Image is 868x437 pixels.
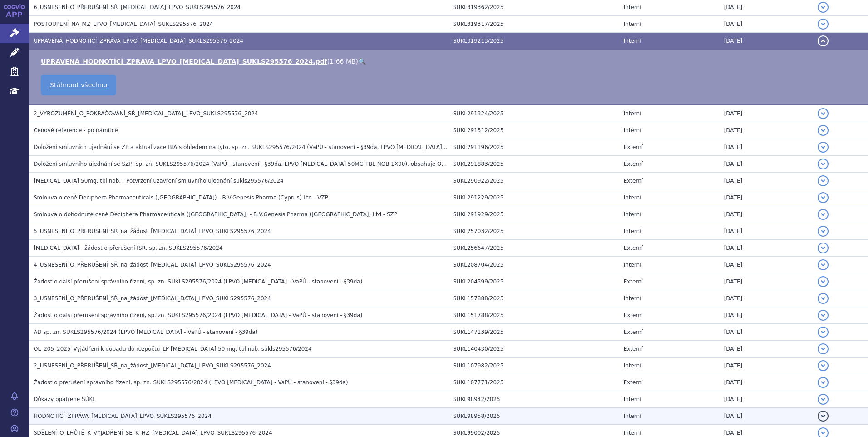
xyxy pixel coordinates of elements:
[34,262,271,268] span: 4_USNESENÍ_O_PŘERUŠENÍ_SŘ_na_žádost_QINLOCK_LPVO_SUKLS295576_2024
[449,257,619,273] td: SUKL208704/2025
[818,209,829,220] button: detail
[34,211,397,218] span: Smlouva o dohodnuté ceně Deciphera Pharmaceuticals (Netherlands) - B.V.Genesis Pharma (Cyprus) Lt...
[818,310,829,321] button: detail
[818,243,829,253] button: detail
[34,312,362,318] span: Žádost o další přerušení správního řízení, sp. zn. SUKLS295576/2024 (LPVO Qinlock - VaPÚ - stanov...
[720,358,813,374] td: [DATE]
[41,57,859,66] li: ( )
[818,19,829,30] button: detail
[34,110,258,117] span: 2_VYROZUMĚNÍ_O_POKRAČOVÁNÍ_SŘ_QINLOCK_LPVO_SUKLS295576_2024
[34,430,272,436] span: SDĚLENÍ_O_LHŮTĚ_K_VYJÁDŘENÍ_SE_K_HZ_QINLOCK_LPVO_SUKLS295576_2024
[34,363,271,369] span: 2_USNESENÍ_O_PŘERUŠENÍ_SŘ_na_žádost_QINLOCK_LPVO_SUKLS295576_2024
[818,159,829,169] button: detail
[34,396,96,402] span: Důkazy opatřené SÚKL
[818,125,829,136] button: detail
[41,75,116,95] a: Stáhnout všechno
[818,35,829,46] button: detail
[818,175,829,186] button: detail
[624,127,641,134] span: Interní
[624,228,641,234] span: Interní
[34,413,212,419] span: HODNOTÍCÍ_ZPRÁVA_QINLOCK_LPVO_SUKLS295576_2024
[330,58,355,65] span: 1.66 MB
[34,161,498,167] span: Doložení smluvního ujednání se SZP, sp. zn. SUKLS295576/2024 (VaPÚ - stanovení - §39da, LPVO QINL...
[449,290,619,307] td: SUKL157888/2025
[449,105,619,122] td: SUKL291324/2025
[358,58,366,65] a: 🔍
[34,329,257,335] span: AD sp. zn. SUKLS295576/2024 (LPVO Qinlock - VaPÚ - stanovení - §39da)
[34,278,362,285] span: Žádost o další přerušení správního řízení, sp. zn. SUKLS295576/2024 (LPVO Qinlock - VaPÚ - stanov...
[449,408,619,425] td: SUKL98958/2025
[34,178,284,184] span: QINLOCK 50mg, tbl.nob. - Potvrzení uzavření smluvního ujednání sukls295576/2024
[624,329,643,335] span: Externí
[449,273,619,290] td: SUKL204599/2025
[624,211,641,218] span: Interní
[34,21,213,27] span: POSTOUPENÍ_NA_MZ_LPVO_QINLOCK_SUKLS295576_2024
[34,194,328,201] span: Smlouva o ceně Deciphera Pharmaceuticals (Netherlands) - B.V.Genesis Pharma (Cyprus) Ltd - VZP
[720,33,813,50] td: [DATE]
[34,144,593,150] span: Doložení smluvních ujednání se ZP a aktualizace BIA s ohledem na tyto, sp. zn. SUKLS295576/2024 (...
[34,127,118,134] span: Cenové reference - po námitce
[449,223,619,240] td: SUKL257032/2025
[449,206,619,223] td: SUKL291929/2025
[720,307,813,324] td: [DATE]
[818,226,829,237] button: detail
[720,324,813,341] td: [DATE]
[818,108,829,119] button: detail
[34,245,222,251] span: Qinlock - žádost o přerušení ISŘ, sp. zn. SUKLS295576/2024
[720,374,813,391] td: [DATE]
[34,379,348,386] span: Žádost o přerušení správního řízení, sp. zn. SUKLS295576/2024 (LPVO Qinlock - VaPÚ - stanovení - ...
[720,139,813,156] td: [DATE]
[720,16,813,33] td: [DATE]
[624,38,641,44] span: Interní
[720,341,813,358] td: [DATE]
[624,379,643,386] span: Externí
[818,259,829,270] button: detail
[624,144,643,150] span: Externí
[720,240,813,257] td: [DATE]
[449,341,619,358] td: SUKL140430/2025
[818,2,829,13] button: detail
[449,122,619,139] td: SUKL291512/2025
[449,324,619,341] td: SUKL147139/2025
[818,276,829,287] button: detail
[818,192,829,203] button: detail
[624,413,641,419] span: Interní
[449,374,619,391] td: SUKL107771/2025
[34,346,312,352] span: OL_205_2025_Vyjádření k dopadu do rozpočtu_LP QINLOCK 50 mg, tbl.nob. sukls295576/2024
[818,411,829,422] button: detail
[818,293,829,304] button: detail
[449,33,619,50] td: SUKL319213/2025
[720,273,813,290] td: [DATE]
[818,142,829,153] button: detail
[624,161,643,167] span: Externí
[624,245,643,251] span: Externí
[34,38,243,44] span: UPRAVENÁ_HODNOTÍCÍ_ZPRÁVA_LPVO_QINLOCK_SUKLS295576_2024
[449,189,619,206] td: SUKL291229/2025
[720,223,813,240] td: [DATE]
[720,122,813,139] td: [DATE]
[34,4,241,10] span: 6_USNESENÍ_O_PŘERUŠENÍ_SŘ_QINLOCK_LPVO_SUKLS295576_2024
[449,391,619,408] td: SUKL98942/2025
[624,110,641,117] span: Interní
[449,156,619,173] td: SUKL291883/2025
[449,173,619,189] td: SUKL290922/2025
[720,156,813,173] td: [DATE]
[818,343,829,354] button: detail
[720,189,813,206] td: [DATE]
[624,363,641,369] span: Interní
[449,307,619,324] td: SUKL151788/2025
[449,139,619,156] td: SUKL291196/2025
[449,240,619,257] td: SUKL256647/2025
[624,4,641,10] span: Interní
[720,391,813,408] td: [DATE]
[720,173,813,189] td: [DATE]
[720,408,813,425] td: [DATE]
[624,346,643,352] span: Externí
[41,58,327,65] a: UPRAVENÁ_HODNOTÍCÍ_ZPRÁVA_LPVO_[MEDICAL_DATA]_SUKLS295576_2024.pdf
[720,105,813,122] td: [DATE]
[624,430,641,436] span: Interní
[720,257,813,273] td: [DATE]
[720,290,813,307] td: [DATE]
[720,206,813,223] td: [DATE]
[624,21,641,27] span: Interní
